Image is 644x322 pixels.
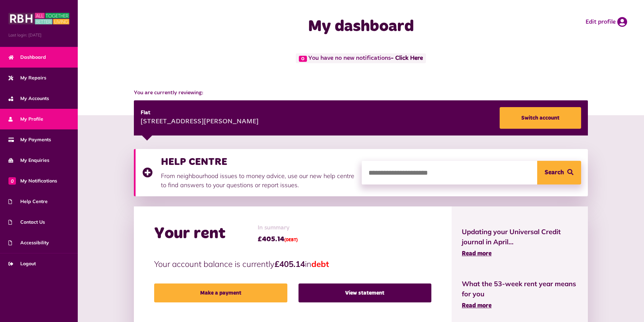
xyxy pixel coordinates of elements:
[8,260,36,267] span: Logout
[275,259,305,269] strong: £405.14
[299,283,431,302] a: View statement
[500,107,581,129] a: Switch account
[8,198,48,205] span: Help Centre
[8,239,49,246] span: Accessibility
[284,238,298,242] span: (DEBT)
[462,251,492,257] span: Read more
[8,157,49,164] span: My Enquiries
[226,17,496,36] h1: My dashboard
[154,224,225,244] h2: Your rent
[462,279,578,311] a: What the 53-week rent year means for you Read more
[299,56,307,62] span: 0
[8,95,49,102] span: My Accounts
[462,303,492,309] span: Read more
[8,12,69,25] img: MyRBH
[154,283,287,302] a: Make a payment
[8,54,46,61] span: Dashboard
[141,117,259,127] div: [STREET_ADDRESS][PERSON_NAME]
[8,32,69,38] span: Last login: [DATE]
[8,219,45,226] span: Contact Us
[462,227,578,258] a: Updating your Universal Credit journal in April... Read more
[258,223,298,232] span: In summary
[161,156,355,168] h3: HELP CENTRE
[545,161,564,184] span: Search
[391,55,423,61] a: - Click Here
[462,227,578,247] span: Updating your Universal Credit journal in April...
[8,177,16,184] span: 0
[462,279,578,299] span: What the 53-week rent year means for you
[154,258,431,270] p: Your account balance is currently in
[296,53,426,63] span: You have no new notifications
[8,136,51,143] span: My Payments
[537,161,581,184] button: Search
[8,116,43,123] span: My Profile
[8,74,46,81] span: My Repairs
[134,89,588,97] span: You are currently reviewing:
[8,177,57,184] span: My Notifications
[161,171,355,190] p: From neighbourhood issues to money advice, use our new help centre to find answers to your questi...
[586,17,627,27] a: Edit profile
[258,234,298,244] span: £405.14
[311,259,329,269] span: debt
[141,109,259,117] div: Flat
